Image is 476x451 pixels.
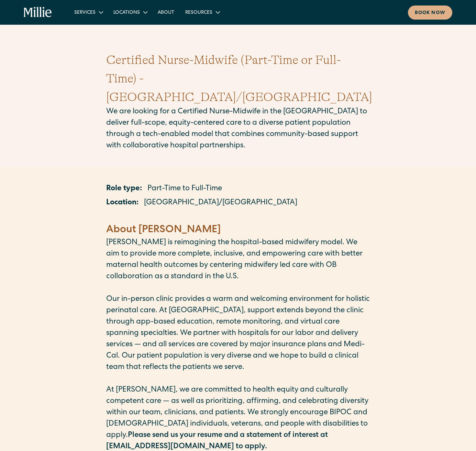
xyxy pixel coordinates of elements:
[147,183,222,195] p: Part-Time to Full-Time
[408,5,452,20] a: Book now
[106,294,370,373] p: Our in-person clinic provides a warm and welcoming environment for holistic perinatal care. At [G...
[185,9,212,16] div: Resources
[106,373,370,385] p: ‍
[106,183,142,195] p: Role type:
[106,432,328,451] strong: Please send us your resume and a statement of interest at [EMAIL_ADDRESS][DOMAIN_NAME] to apply.
[74,9,96,16] div: Services
[106,106,370,152] p: We are looking for a Certified Nurse-Midwife in the [GEOGRAPHIC_DATA] to deliver full-scope, equi...
[24,7,52,18] a: home
[106,51,370,106] h1: Certified Nurse-Midwife (Part-Time or Full-Time) - [GEOGRAPHIC_DATA]/[GEOGRAPHIC_DATA]
[106,225,221,235] strong: About [PERSON_NAME]
[152,7,180,18] a: About
[106,283,370,294] p: ‍
[415,10,445,17] div: Book now
[106,212,370,223] p: ‍
[108,7,152,18] div: Locations
[180,7,225,18] div: Resources
[69,7,108,18] div: Services
[106,237,370,283] p: [PERSON_NAME] is reimagining the hospital-based midwifery model. We aim to provide more complete,...
[144,198,297,209] p: [GEOGRAPHIC_DATA]/[GEOGRAPHIC_DATA]
[106,198,139,209] p: Location:
[113,9,140,16] div: Locations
